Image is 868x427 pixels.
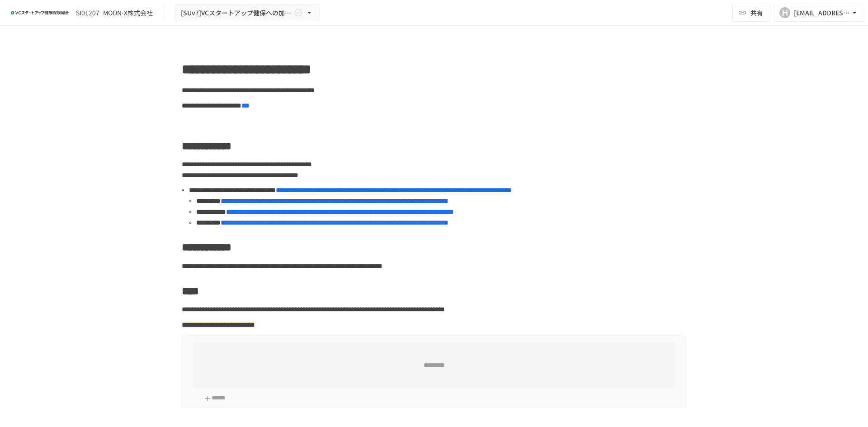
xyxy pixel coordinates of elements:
[175,4,320,22] button: [SUv7]VCスタートアップ健保への加入申請手続き
[181,7,292,19] span: [SUv7]VCスタートアップ健保への加入申請手続き
[794,7,850,19] div: [EMAIL_ADDRESS][DOMAIN_NAME]
[76,8,153,18] div: SI01207_MOON-X株式会社
[750,8,763,18] span: 共有
[11,5,69,20] img: ZDfHsVrhrXUoWEWGWYf8C4Fv4dEjYTEDCNvmL73B7ox
[732,4,770,22] button: 共有
[774,4,864,22] button: H[EMAIL_ADDRESS][DOMAIN_NAME]
[779,7,790,18] div: H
